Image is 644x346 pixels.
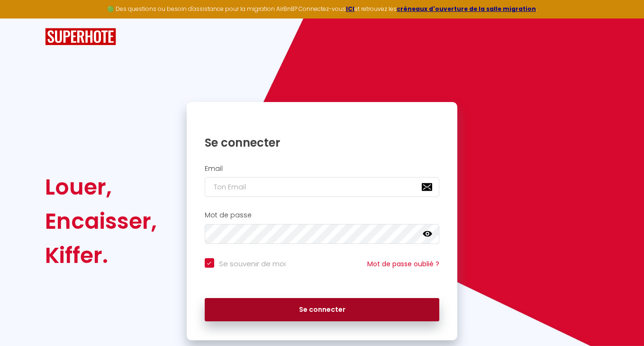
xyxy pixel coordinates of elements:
[45,170,157,204] div: Louer,
[205,298,440,322] button: Se connecter
[45,204,157,238] div: Encaisser,
[45,28,116,46] img: SuperHote logo
[205,211,440,219] h2: Mot de passe
[346,5,354,13] a: ICI
[205,177,440,197] input: Ton Email
[367,259,439,269] a: Mot de passe oublié ?
[397,5,536,13] a: créneaux d'ouverture de la salle migration
[205,135,440,150] h1: Se connecter
[45,238,157,272] div: Kiffer.
[205,165,440,173] h2: Email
